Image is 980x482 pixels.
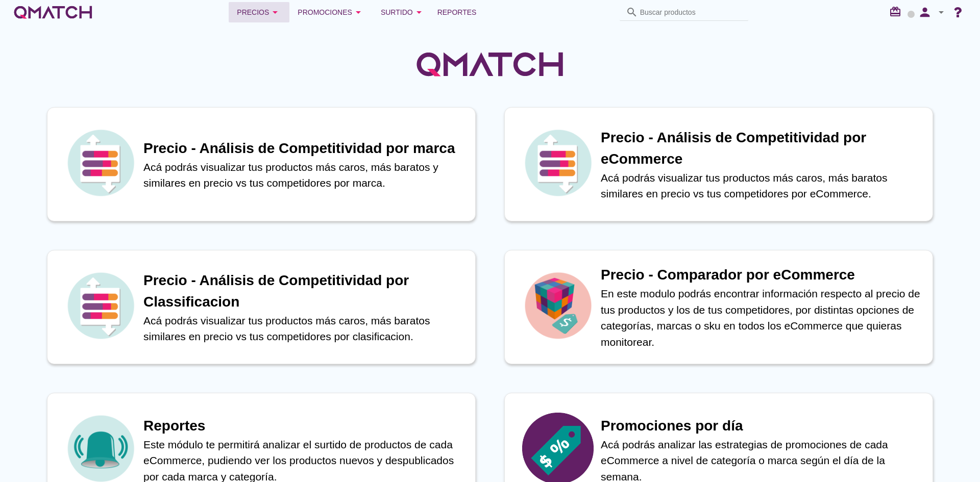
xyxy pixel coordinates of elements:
[601,170,922,202] p: Acá podrás visualizar tus productos más caros, más baratos similares en precio vs tus competidore...
[413,6,425,18] i: arrow_drop_down
[237,6,281,18] div: Precios
[289,2,373,22] button: Promociones
[352,6,364,18] i: arrow_drop_down
[601,127,922,170] h1: Precio - Análisis de Competitividad por eCommerce
[915,5,935,19] i: person
[413,39,567,90] img: QMatchLogo
[601,264,922,286] h1: Precio - Comparador por eCommerce
[143,270,465,313] h1: Precio - Análisis de Competitividad por Classificacion
[143,159,465,191] p: Acá podrás visualizar tus productos más caros, más baratos y similares en precio vs tus competido...
[490,107,947,221] a: iconPrecio - Análisis de Competitividad por eCommerceAcá podrás visualizar tus productos más caro...
[229,2,289,22] button: Precios
[12,2,94,22] a: white-qmatch-logo
[143,138,465,159] h1: Precio - Análisis de Competitividad por marca
[373,2,433,22] button: Surtido
[298,6,364,18] div: Promociones
[601,286,922,350] p: En este modulo podrás encontrar información respecto al precio de tus productos y los de tus comp...
[65,270,136,341] img: icon
[433,2,481,22] a: Reportes
[626,6,638,18] i: search
[269,6,281,18] i: arrow_drop_down
[65,127,136,198] img: icon
[490,250,947,364] a: iconPrecio - Comparador por eCommerceEn este modulo podrás encontrar información respecto al prec...
[143,415,465,437] h1: Reportes
[640,4,742,20] input: Buscar productos
[889,6,905,18] i: redeem
[935,6,947,18] i: arrow_drop_down
[143,313,465,345] p: Acá podrás visualizar tus productos más caros, más baratos similares en precio vs tus competidore...
[601,415,922,437] h1: Promociones por día
[33,250,490,364] a: iconPrecio - Análisis de Competitividad por ClassificacionAcá podrás visualizar tus productos más...
[522,127,594,198] img: icon
[381,6,425,18] div: Surtido
[33,107,490,221] a: iconPrecio - Análisis de Competitividad por marcaAcá podrás visualizar tus productos más caros, m...
[437,6,477,18] span: Reportes
[522,270,594,341] img: icon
